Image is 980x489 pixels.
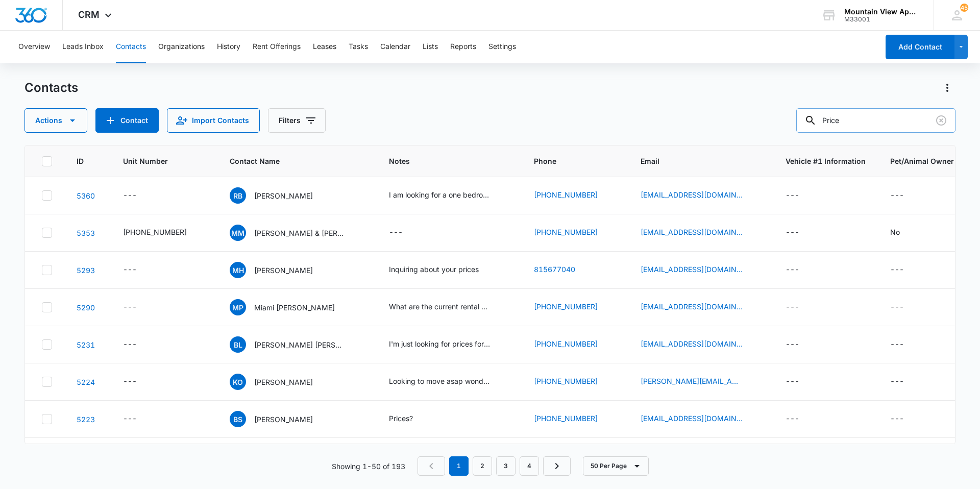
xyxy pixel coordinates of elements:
[641,301,761,313] div: Email - mraynefulton@gmail.com - Select to Edit Field
[389,301,509,313] div: Notes - What are the current rental prices - Select to Edit Field
[77,156,84,166] span: ID
[488,31,516,63] button: Settings
[123,189,155,202] div: Unit Number - - Select to Edit Field
[890,227,918,239] div: Pet/Animal Owner - No - Select to Edit Field
[786,227,818,239] div: Vehicle #1 Information - - Select to Edit Field
[123,264,155,276] div: Unit Number - - Select to Edit Field
[890,301,904,313] div: ---
[230,262,331,278] div: Contact Name - Meah Helfrich - Select to Edit Field
[641,189,761,202] div: Email - rachelboker2001@gmail.com - Select to Edit Field
[389,227,403,239] div: ---
[123,227,205,239] div: Unit Number - 545-1845-102 - Select to Edit Field
[389,413,431,425] div: Notes - Prices? - Select to Edit Field
[268,108,326,133] button: Filters
[123,413,137,425] div: ---
[534,413,598,424] a: [PHONE_NUMBER]
[786,156,866,166] span: Vehicle #1 Information
[123,301,137,313] div: ---
[786,413,818,425] div: Vehicle #1 Information - - Select to Edit Field
[389,338,491,349] div: I'm just looking for prices for a 1 bed 1 bath apartment since there are none on your website fro...
[449,456,469,476] em: 1
[254,228,346,238] p: [PERSON_NAME] & [PERSON_NAME]
[786,301,799,313] div: ---
[890,376,904,388] div: ---
[583,456,649,476] button: 50 Per Page
[123,338,155,351] div: Unit Number - - Select to Edit Field
[641,301,743,312] a: [EMAIL_ADDRESS][DOMAIN_NAME]
[123,376,137,388] div: ---
[534,413,616,425] div: Phone - (970) 599-5768 - Select to Edit Field
[254,190,313,201] p: [PERSON_NAME]
[123,301,155,313] div: Unit Number - - Select to Edit Field
[641,264,761,276] div: Email - helfrichmeah@gmail.com - Select to Edit Field
[389,338,509,351] div: Notes - I'm just looking for prices for a 1 bed 1 bath apartment since there are none on your web...
[77,266,95,275] a: Navigate to contact details page for Meah Helfrich
[641,413,761,425] div: Email - belindadawn25@yahoo.com - Select to Edit Field
[534,376,598,386] a: [PHONE_NUMBER]
[939,80,955,96] button: Actions
[254,302,335,313] p: Miami [PERSON_NAME]
[254,414,313,425] p: [PERSON_NAME]
[95,108,159,133] button: Add Contact
[641,376,743,386] a: [PERSON_NAME][EMAIL_ADDRESS][PERSON_NAME][DOMAIN_NAME]
[786,413,799,425] div: ---
[230,225,364,241] div: Contact Name - Melissa McEntee & Aleigha Price - Select to Edit Field
[77,340,95,349] a: Navigate to contact details page for Bailie Lange
[230,336,364,353] div: Contact Name - Bailie Lange - Select to Edit Field
[543,456,571,476] a: Next Page
[641,338,743,349] a: [EMAIL_ADDRESS][DOMAIN_NAME]
[844,16,919,23] div: account id
[389,189,491,200] div: I am looking for a one bedroom apartment available and then price as well
[77,191,95,200] a: Navigate to contact details page for Rachel Boker
[389,301,491,312] div: What are the current rental prices
[886,35,954,59] button: Add Contact
[313,31,336,63] button: Leases
[24,108,87,133] button: Actions
[641,338,761,351] div: Email - bea.lange96@gmail.com - Select to Edit Field
[534,189,616,202] div: Phone - (970) 978-5770 - Select to Edit Field
[78,9,100,20] span: CRM
[167,108,260,133] button: Import Contacts
[62,31,104,63] button: Leads Inbox
[534,264,594,276] div: Phone - 815677040 - Select to Edit Field
[230,411,331,427] div: Contact Name - Belinda Singleton - Select to Edit Field
[158,31,205,63] button: Organizations
[786,227,799,239] div: ---
[534,227,598,237] a: [PHONE_NUMBER]
[254,265,313,276] p: [PERSON_NAME]
[123,227,187,237] div: [PHONE_NUMBER]
[534,338,616,351] div: Phone - (719) 761-0628 - Select to Edit Field
[890,189,922,202] div: Pet/Animal Owner - - Select to Edit Field
[641,189,743,200] a: [EMAIL_ADDRESS][DOMAIN_NAME]
[389,264,479,275] div: Inquiring about your prices
[534,338,598,349] a: [PHONE_NUMBER]
[786,301,818,313] div: Vehicle #1 Information - - Select to Edit Field
[534,264,575,275] a: 815677040
[253,31,301,63] button: Rent Offerings
[116,31,146,63] button: Contacts
[389,376,491,386] div: Looking to move asap wondering about prices for 2 bed two bath with dog!
[230,411,246,427] span: BS
[786,264,799,276] div: ---
[389,376,509,388] div: Notes - Looking to move asap wondering about prices for 2 bed two bath with dog! - Select to Edit...
[890,338,922,351] div: Pet/Animal Owner - - Select to Edit Field
[230,299,353,315] div: Contact Name - Miami Parker - Select to Edit Field
[123,376,155,388] div: Unit Number - - Select to Edit Field
[786,189,799,202] div: ---
[641,413,743,424] a: [EMAIL_ADDRESS][DOMAIN_NAME]
[890,376,922,388] div: Pet/Animal Owner - - Select to Edit Field
[520,456,539,476] a: Page 4
[473,456,492,476] a: Page 2
[123,156,205,166] span: Unit Number
[890,413,904,425] div: ---
[230,299,246,315] span: MP
[389,189,509,202] div: Notes - I am looking for a one bedroom apartment available and then price as well - Select to Edi...
[230,187,331,204] div: Contact Name - Rachel Boker - Select to Edit Field
[844,8,919,16] div: account name
[534,227,616,239] div: Phone - (512) 851-3466 - Select to Edit Field
[217,31,240,63] button: History
[641,376,761,388] div: Email - kendall.oxley@gmail.com - Select to Edit Field
[641,156,746,166] span: Email
[230,156,350,166] span: Contact Name
[890,264,922,276] div: Pet/Animal Owner - - Select to Edit Field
